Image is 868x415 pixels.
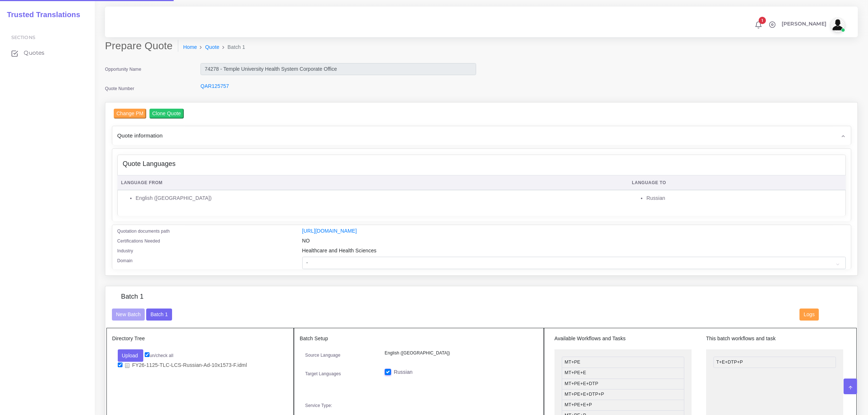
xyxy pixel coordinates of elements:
h4: Batch 1 [121,293,144,301]
a: Quotes [5,45,89,61]
li: T+E+DTP+P [713,357,836,368]
label: Target Languages [305,371,341,377]
a: 1 [752,21,765,29]
input: Clone Quote [149,109,184,119]
h5: Available Workflows and Tasks [554,336,692,342]
input: Change PM [114,109,147,119]
a: Quote [205,43,219,51]
h5: Batch Setup [300,336,538,342]
a: New Batch [112,311,145,317]
li: Russian [646,194,842,202]
span: Quote information [117,131,163,140]
span: Quotes [24,49,44,57]
span: [PERSON_NAME] [782,21,826,26]
button: New Batch [112,309,145,321]
label: Quote Number [105,85,134,92]
a: Home [183,43,197,51]
th: Language To [628,175,846,190]
span: Sections [11,35,35,40]
label: un/check all [145,352,173,359]
h2: Trusted Translations [2,10,80,19]
label: Source Language [305,352,340,358]
li: English ([GEOGRAPHIC_DATA]) [136,194,624,202]
a: [URL][DOMAIN_NAME] [302,228,357,234]
span: 1 [759,17,766,24]
a: QAR125757 [201,83,229,89]
li: MT+PE+E+P [562,400,684,411]
label: Domain [117,257,133,264]
img: avatar [830,18,845,32]
label: Opportunity Name [105,66,141,73]
button: Upload [118,349,144,362]
input: un/check all [145,352,149,357]
h4: Quote Languages [123,160,176,168]
li: MT+PE+E+DTP+P [562,389,684,400]
li: Batch 1 [219,43,245,51]
a: FY26-1125-TLC-LCS-Russian-Ad-10x1573-F.idml [122,362,250,369]
div: NO [297,237,851,247]
p: English ([GEOGRAPHIC_DATA]) [385,349,533,357]
button: Logs [799,309,819,321]
label: Quotation documents path [117,228,170,234]
li: MT+PE [562,357,684,368]
label: Russian [394,368,413,376]
a: Batch 1 [146,311,172,317]
div: Quote information [112,126,851,145]
label: Service Type: [305,402,332,409]
th: Language From [117,175,628,190]
button: Batch 1 [146,309,172,321]
h2: Prepare Quote [105,40,178,52]
a: Trusted Translations [2,9,80,21]
h5: This batch workflows and task [706,336,843,342]
label: Industry [117,248,133,254]
div: Healthcare and Health Sciences [297,247,851,257]
a: [PERSON_NAME]avatar [778,18,848,32]
li: MT+PE+E+DTP [562,379,684,389]
h5: Directory Tree [112,336,288,342]
span: Logs [804,311,815,317]
li: MT+PE+E [562,368,684,379]
label: Certifications Needed [117,238,160,244]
